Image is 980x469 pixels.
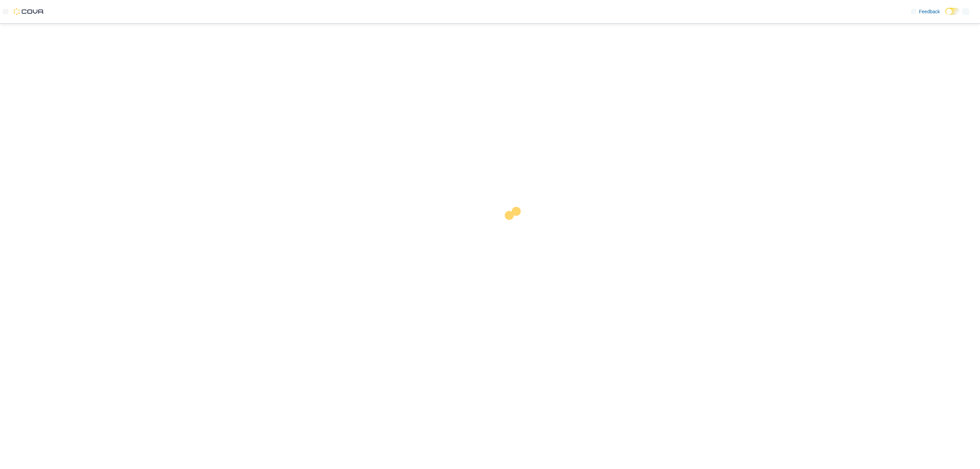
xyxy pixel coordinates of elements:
img: cova-loader [490,202,541,253]
span: Feedback [919,8,940,15]
img: Cova [14,8,44,15]
a: Feedback [908,5,943,18]
input: Dark Mode [945,8,960,15]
